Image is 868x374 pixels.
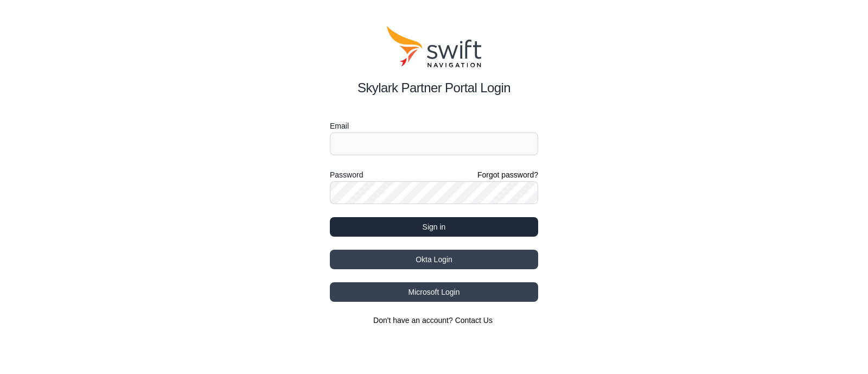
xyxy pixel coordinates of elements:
[330,315,538,326] section: Don't have an account?
[330,168,363,181] label: Password
[330,217,538,237] button: Sign in
[477,169,538,180] a: Forgot password?
[455,316,493,325] a: Contact Us
[330,282,538,302] button: Microsoft Login
[330,250,538,269] button: Okta Login
[330,119,538,132] label: Email
[330,78,538,98] h2: Skylark Partner Portal Login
